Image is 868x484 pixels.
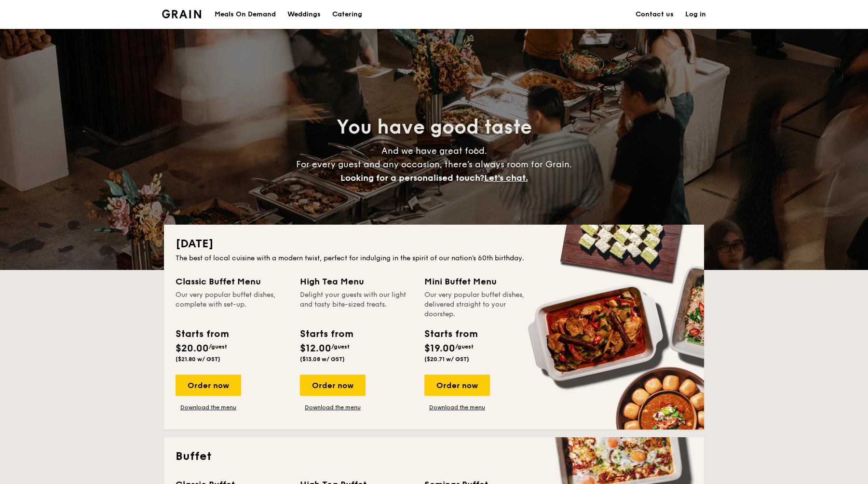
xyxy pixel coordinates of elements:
[176,375,241,396] div: Order now
[300,275,413,288] div: High Tea Menu
[176,327,228,341] div: Starts from
[300,375,366,396] div: Order now
[176,403,241,411] a: Download the menu
[176,275,288,288] div: Classic Buffet Menu
[176,254,692,263] div: The best of local cuisine with a modern twist, perfect for indulging in the spirit of our nation’...
[176,343,209,354] span: $20.00
[162,10,201,18] a: Logotype
[162,10,201,18] img: Grain
[331,343,350,350] span: /guest
[176,356,220,363] span: ($21.80 w/ GST)
[424,403,490,411] a: Download the menu
[300,327,353,341] div: Starts from
[424,343,455,354] span: $19.00
[424,275,537,288] div: Mini Buffet Menu
[424,356,469,363] span: ($20.71 w/ GST)
[300,290,413,319] div: Delight your guests with our light and tasty bite-sized treats.
[300,403,366,411] a: Download the menu
[424,290,537,319] div: Our very popular buffet dishes, delivered straight to your doorstep.
[176,290,288,319] div: Our very popular buffet dishes, complete with set-up.
[300,356,345,363] span: ($13.08 w/ GST)
[484,173,528,183] span: Let's chat.
[300,343,331,354] span: $12.00
[176,236,692,252] h2: [DATE]
[455,343,474,350] span: /guest
[424,375,490,396] div: Order now
[209,343,227,350] span: /guest
[176,449,692,464] h2: Buffet
[424,327,477,341] div: Starts from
